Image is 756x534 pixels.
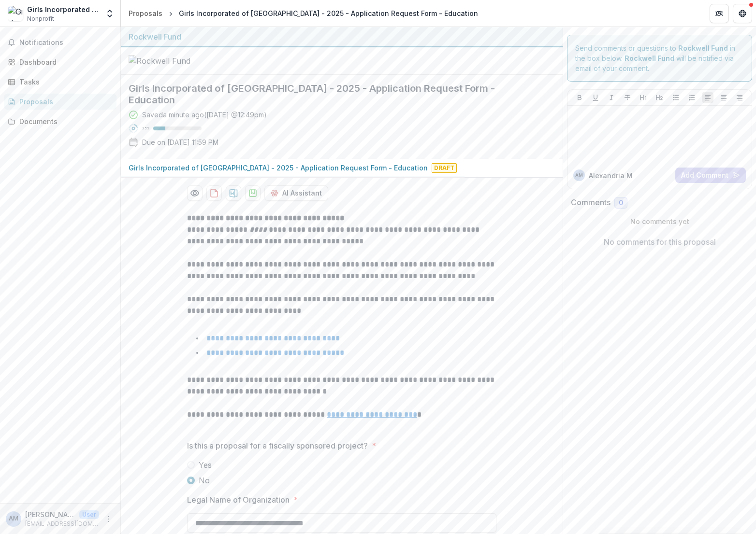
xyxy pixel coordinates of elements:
[142,125,149,132] p: 25 %
[179,8,478,18] div: Girls Incorporated of [GEOGRAPHIC_DATA] - 2025 - Application Request Form - Education
[638,92,649,103] button: Heading 1
[27,14,54,23] span: Nonprofit
[590,92,601,103] button: Underline
[187,440,368,451] p: Is this a proposal for a fiscally sponsored project?
[25,509,75,520] p: [PERSON_NAME]
[103,4,116,23] button: Open entity switcher
[129,31,555,42] div: Rockwell Fund
[199,475,210,486] span: No
[567,35,752,82] div: Send comments or questions to in the box below. will be notified via email of your comment.
[675,168,746,183] button: Add Comment
[571,198,611,207] h2: Comments
[4,74,116,90] a: Tasks
[187,494,290,506] p: Legal Name of Organization
[622,92,633,103] button: Strike
[129,55,225,67] img: Rockwell Fund
[245,185,261,201] button: download-proposal
[129,163,428,173] p: Girls Incorporated of [GEOGRAPHIC_DATA] - 2025 - Application Request Form - Education
[25,520,99,528] p: [EMAIL_ADDRESS][DOMAIN_NAME]
[718,92,729,103] button: Align Center
[264,185,328,201] button: AI Assistant
[574,92,585,103] button: Bold
[19,57,109,67] div: Dashboard
[199,459,212,471] span: Yes
[142,110,267,120] div: Saved a minute ago ( [DATE] @ 12:49pm )
[19,97,109,107] div: Proposals
[4,94,116,110] a: Proposals
[9,516,18,522] div: Alexandria Maxey
[654,92,665,103] button: Heading 2
[206,185,222,201] button: download-proposal
[125,6,166,20] a: Proposals
[686,92,698,103] button: Ordered List
[129,83,539,106] h2: Girls Incorporated of [GEOGRAPHIC_DATA] - 2025 - Application Request Form - Education
[142,137,218,147] p: Due on [DATE] 11:59 PM
[625,54,674,62] strong: Rockwell Fund
[606,92,617,103] button: Italicize
[604,236,716,248] p: No comments for this proposal
[4,113,116,129] a: Documents
[19,77,109,87] div: Tasks
[432,163,457,173] span: Draft
[19,39,113,47] span: Notifications
[103,513,115,525] button: More
[187,185,203,201] button: Preview 00743912-40b0-4b64-8b33-708c6d723e35-0.pdf
[670,92,682,103] button: Bullet List
[4,35,116,50] button: Notifications
[678,44,728,52] strong: Rockwell Fund
[226,185,241,201] button: download-proposal
[79,510,99,519] p: User
[129,8,162,18] div: Proposals
[19,116,109,126] div: Documents
[702,92,713,103] button: Align Left
[8,6,23,21] img: Girls Incorporated of Greater Houston
[125,6,482,20] nav: breadcrumb
[619,199,623,207] span: 0
[733,4,752,23] button: Get Help
[589,170,633,181] p: Alexandria M
[4,54,116,70] a: Dashboard
[27,4,99,14] div: Girls Incorporated of [GEOGRAPHIC_DATA]
[571,216,748,226] p: No comments yet
[710,4,729,23] button: Partners
[575,173,583,178] div: Alexandria Maxey
[734,92,745,103] button: Align Right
